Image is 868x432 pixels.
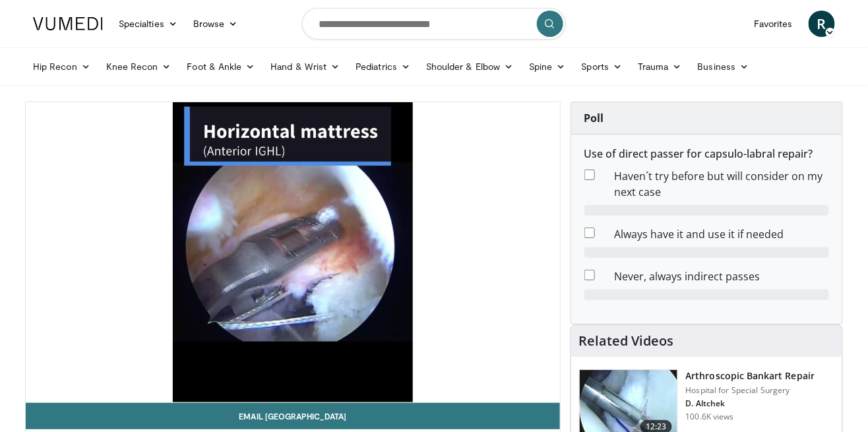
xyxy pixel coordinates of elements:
a: Hip Recon [25,53,98,80]
dd: Never, always indirect passes [605,268,839,284]
a: Specialties [111,11,185,37]
a: Business [690,53,757,80]
h3: Arthroscopic Bankart Repair [686,369,815,383]
p: D. Altchek [686,398,815,409]
img: VuMedi Logo [33,17,103,30]
a: Hand & Wrist [263,53,348,80]
a: Browse [185,11,246,37]
a: Email [GEOGRAPHIC_DATA] [26,403,560,429]
a: Pediatrics [348,53,418,80]
video-js: Video Player [26,102,560,403]
a: R [809,11,835,37]
h4: Related Videos [579,333,674,349]
p: 100.6K views [686,412,734,422]
a: Trauma [630,53,690,80]
a: Favorites [746,11,801,37]
strong: Poll [584,111,604,125]
a: Shoulder & Elbow [418,53,521,80]
a: Knee Recon [98,53,179,80]
input: Search topics, interventions [302,8,566,40]
a: Spine [521,53,573,80]
h6: Use of direct passer for capsulo-labral repair? [584,148,829,160]
p: Hospital for Special Surgery [686,385,815,396]
dd: Always have it and use it if needed [605,226,839,242]
a: Sports [574,53,631,80]
dd: Haven´t try before but will consider on my next case [605,168,839,200]
a: Foot & Ankle [179,53,263,80]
